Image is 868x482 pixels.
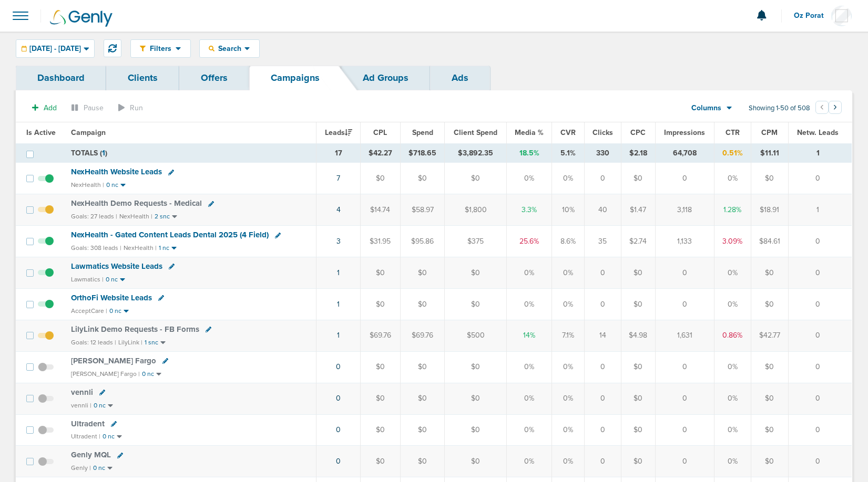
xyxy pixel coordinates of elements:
[400,257,445,289] td: $0
[119,213,152,220] small: NexHealth |
[621,226,655,257] td: $2.74
[585,194,621,226] td: 40
[585,257,621,289] td: 0
[400,194,445,226] td: $58.97
[360,446,400,477] td: $0
[360,194,400,226] td: $14.74
[71,339,116,347] small: Goals: 12 leads |
[29,45,81,53] span: [DATE] - [DATE]
[71,419,105,428] span: Ultradent
[106,181,118,189] small: 0 nc
[337,268,340,277] a: 1
[585,383,621,414] td: 0
[560,128,576,137] span: CVR
[726,128,740,137] span: CTR
[714,163,751,194] td: 0%
[714,143,751,163] td: 0.51%
[714,414,751,446] td: 0%
[506,163,552,194] td: 0%
[751,383,789,414] td: $0
[400,288,445,320] td: $0
[71,324,199,334] span: LilyLink Demo Requests - FB Forms
[360,143,400,163] td: $42.27
[65,143,316,163] td: TOTALS ( )
[71,293,152,302] span: OrthoFi Website Leads
[552,143,585,163] td: 5.1%
[325,128,352,137] span: Leads
[360,414,400,446] td: $0
[106,276,118,284] small: 0 nc
[118,339,142,346] small: LilyLink |
[655,383,714,414] td: 0
[751,257,789,289] td: $0
[751,351,789,383] td: $0
[506,351,552,383] td: 0%
[71,276,104,283] small: Lawmatics |
[797,128,839,137] span: Netw. Leads
[621,383,655,414] td: $0
[552,446,585,477] td: 0%
[71,244,121,252] small: Goals: 308 leads |
[655,257,714,289] td: 0
[815,102,842,115] ul: Pagination
[761,128,778,137] span: CPM
[506,226,552,257] td: 25.6%
[71,167,162,176] span: NexHealth Website Leads
[506,288,552,320] td: 0%
[506,143,552,163] td: 18.5%
[145,339,158,347] small: 1 snc
[552,257,585,289] td: 0%
[506,446,552,477] td: 0%
[751,320,789,351] td: $42.77
[71,198,202,208] span: NexHealth Demo Requests - Medical
[71,387,93,397] span: vennli
[26,100,63,116] button: Add
[585,288,621,320] td: 0
[71,128,106,137] span: Campaign
[714,226,751,257] td: 3.09%
[788,257,852,289] td: 0
[552,226,585,257] td: 8.6%
[621,288,655,320] td: $0
[714,257,751,289] td: 0%
[71,213,117,221] small: Goals: 27 leads |
[552,383,585,414] td: 0%
[400,446,445,477] td: $0
[714,351,751,383] td: 0%
[552,163,585,194] td: 0%
[714,288,751,320] td: 0%
[400,226,445,257] td: $95.86
[585,143,621,163] td: 330
[751,194,789,226] td: $18.91
[751,446,789,477] td: $0
[71,450,111,459] span: Genly MQL
[655,320,714,351] td: 1,631
[621,257,655,289] td: $0
[400,320,445,351] td: $69.76
[506,194,552,226] td: 3.3%
[341,66,430,90] a: Ad Groups
[316,143,361,163] td: 17
[751,163,789,194] td: $0
[336,237,341,246] a: 3
[751,143,789,163] td: $11.11
[630,128,646,137] span: CPC
[71,433,100,440] small: Ultradent |
[109,307,121,315] small: 0 nc
[400,143,445,163] td: $718.65
[445,414,506,446] td: $0
[93,464,105,472] small: 0 nc
[506,383,552,414] td: 0%
[515,128,544,137] span: Media %
[655,288,714,320] td: 0
[585,351,621,383] td: 0
[585,446,621,477] td: 0
[71,464,91,471] small: Genly |
[445,194,506,226] td: $1,800
[621,351,655,383] td: $0
[445,288,506,320] td: $0
[336,205,341,214] a: 4
[788,383,852,414] td: 0
[71,261,162,271] span: Lawmatics Website Leads
[552,288,585,320] td: 0%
